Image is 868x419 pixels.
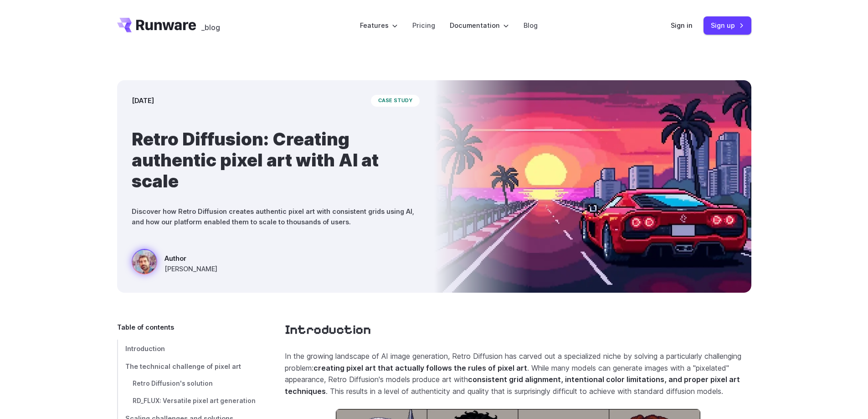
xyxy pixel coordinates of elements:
[360,20,398,31] label: Features
[201,24,220,31] span: _blog
[313,363,527,372] strong: creating pixel art that actually follows the rules of pixel art
[704,16,751,34] a: Sign up
[132,206,420,227] p: Discover how Retro Diffusion creates authentic pixel art with consistent grids using AI, and how ...
[285,351,751,397] p: In the growing landscape of AI image generation, Retro Diffusion has carved out a specialized nic...
[132,129,420,191] h1: Retro Diffusion: Creating authentic pixel art with AI at scale
[450,20,509,31] label: Documentation
[117,340,256,357] a: Introduction
[117,357,256,375] a: The technical challenge of pixel art
[132,249,217,278] a: a red sports car on a futuristic highway with a sunset and city skyline in the background, styled...
[164,264,217,274] span: [PERSON_NAME]
[133,380,213,387] span: Retro Diffusion's solution
[412,20,435,31] a: Pricing
[117,18,196,32] a: Go to /
[117,375,256,393] a: Retro Diffusion's solution
[164,253,217,264] span: Author
[132,95,154,106] time: [DATE]
[125,362,241,370] span: The technical challenge of pixel art
[117,322,174,332] span: Table of contents
[117,393,256,410] a: RD_FLUX: Versatile pixel art generation
[133,397,256,404] span: RD_FLUX: Versatile pixel art generation
[285,322,371,338] a: Introduction
[524,20,538,31] a: Blog
[671,20,693,31] a: Sign in
[371,95,420,107] span: case study
[125,345,165,352] span: Introduction
[201,18,220,32] a: _blog
[434,80,751,293] img: a red sports car on a futuristic highway with a sunset and city skyline in the background, styled...
[285,375,740,396] strong: consistent grid alignment, intentional color limitations, and proper pixel art techniques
